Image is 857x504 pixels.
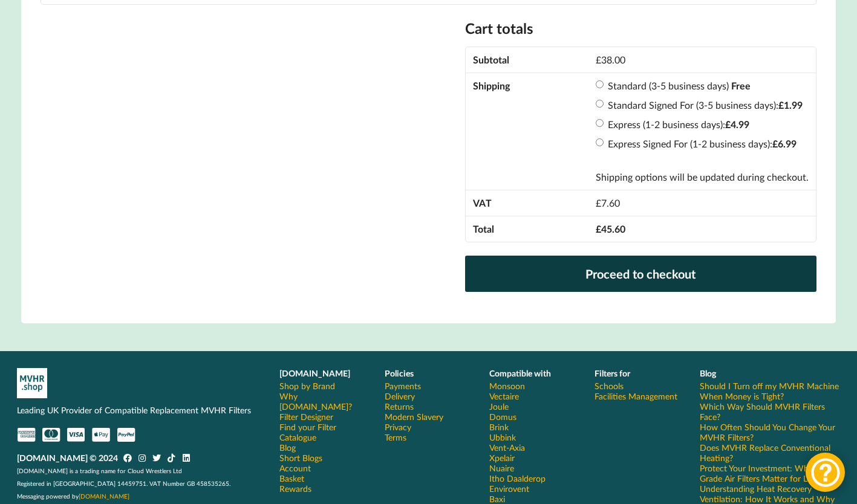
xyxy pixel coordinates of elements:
[279,453,322,463] a: Short Blogs
[385,412,443,422] a: Modern Slavery
[700,368,716,378] b: Blog
[279,473,304,483] a: Basket
[489,463,514,473] a: Nuaire
[489,368,551,378] b: Compatible with
[772,138,797,149] bdi: 6.99
[279,381,335,391] a: Shop by Brand
[489,391,519,401] a: Vectaire
[608,99,803,111] label: Standard Signed For (3-5 business days):
[466,47,588,73] th: Subtotal
[596,54,601,65] span: £
[596,54,625,65] bdi: 38.00
[489,422,509,432] a: Brink
[17,480,230,487] span: Registered in [GEOGRAPHIC_DATA] 14459751. VAT Number GB 458535265.
[595,391,677,401] a: Facilities Management
[700,401,840,422] a: Which Way Should MVHR Filters Face?
[79,493,129,500] a: [DOMAIN_NAME]
[489,473,546,483] a: Itho Daalderop
[596,170,809,184] p: Shipping options will be updated during checkout.
[489,401,509,412] a: Joule
[700,442,840,463] a: Does MVHR Replace Conventional Heating?
[778,99,803,111] bdi: 1.99
[772,138,778,149] span: £
[700,381,840,401] a: Should I Turn off my MVHR Machine When Money is Tight?
[385,391,415,401] a: Delivery
[489,412,516,422] a: Domus
[596,223,601,234] span: £
[17,404,262,416] p: Leading UK Provider of Compatible Replacement MVHR Filters
[596,197,601,208] span: £
[17,453,118,463] b: [DOMAIN_NAME] © 2024
[17,368,47,398] img: mvhr-inverted.png
[279,391,368,412] a: Why [DOMAIN_NAME]?
[279,442,296,453] a: Blog
[17,467,182,474] span: [DOMAIN_NAME] is a trading name for Cloud Wrestlers Ltd
[465,256,816,292] a: Proceed to checkout
[489,442,525,453] a: Vent-Axia
[489,483,529,494] a: Envirovent
[466,73,588,190] th: Shipping
[466,190,588,216] th: VAT
[279,432,316,442] a: Catalogue
[700,422,840,442] a: How Often Should You Change Your MVHR Filters?
[385,432,406,442] a: Terms
[595,381,624,391] a: Schools
[608,138,797,149] label: Express Signed For (1-2 business days):
[279,368,350,378] b: [DOMAIN_NAME]
[385,381,421,391] a: Payments
[608,80,729,91] label: Standard (3-5 business days)
[595,368,630,378] b: Filters for
[489,432,516,442] a: Ubbink
[279,412,333,422] a: Filter Designer
[725,118,731,130] span: £
[489,453,515,463] a: Xpelair
[466,216,588,242] th: Total
[596,197,620,208] span: 7.60
[385,422,411,432] a: Privacy
[700,463,840,483] a: Protect Your Investment: Why Higher Grade Air Filters Matter for Landlords
[17,493,129,500] span: Messaging powered by
[489,381,525,391] a: Monsoon
[608,118,749,130] label: Express (1-2 business days):
[385,368,414,378] b: Policies
[385,401,414,412] a: Returns
[279,483,311,494] a: Rewards
[465,19,816,38] h2: Cart totals
[489,494,505,504] a: Baxi
[596,223,625,234] bdi: 45.60
[279,463,311,473] a: Account
[279,422,336,432] a: Find your Filter
[778,99,784,111] span: £
[725,118,749,130] bdi: 4.99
